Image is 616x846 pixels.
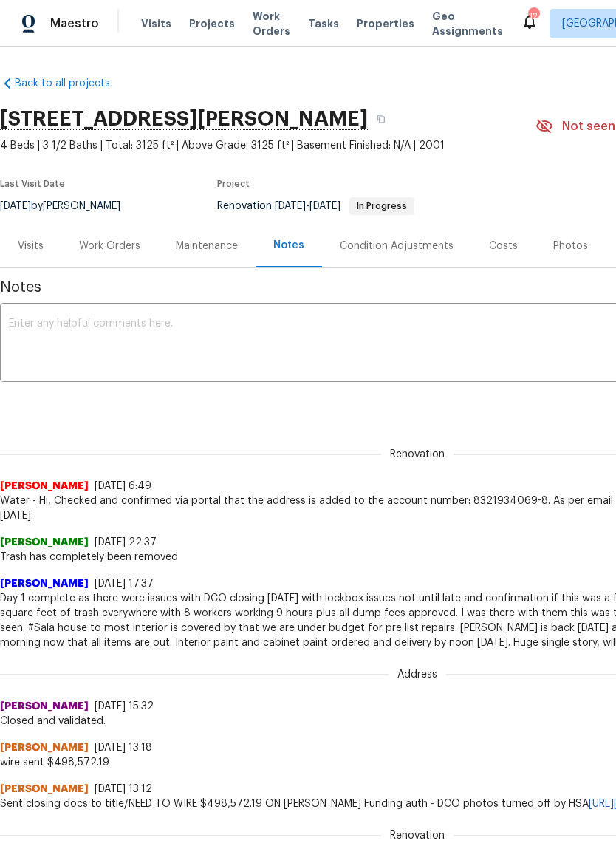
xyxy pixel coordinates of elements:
span: Renovation [217,201,414,211]
span: Project [217,180,250,188]
span: Tasks [308,18,339,29]
span: Renovation [381,828,454,843]
span: [DATE] [309,201,340,211]
span: - [275,201,340,211]
span: [DATE] 15:32 [95,701,154,712]
span: [DATE] 13:18 [95,743,152,753]
span: [DATE] 13:12 [95,784,152,794]
div: Maintenance [176,239,238,253]
span: Maestro [50,16,99,31]
span: Address [389,667,446,682]
span: Visits [141,16,171,31]
span: Geo Assignments [432,9,503,38]
div: Photos [553,239,588,253]
div: Costs [489,239,518,253]
span: Properties [357,16,414,31]
span: In Progress [351,202,413,211]
div: 12 [528,9,538,24]
span: [DATE] 17:37 [95,579,154,589]
span: Renovation [381,447,454,462]
div: Condition Adjustments [340,239,454,253]
div: Notes [273,238,304,253]
span: [DATE] 6:49 [95,481,151,491]
span: [DATE] [275,201,306,211]
span: Projects [189,16,235,31]
span: Work Orders [253,9,290,38]
button: Copy Address [368,106,394,132]
span: [DATE] 22:37 [95,537,157,547]
div: Visits [18,239,44,253]
div: Work Orders [79,239,140,253]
